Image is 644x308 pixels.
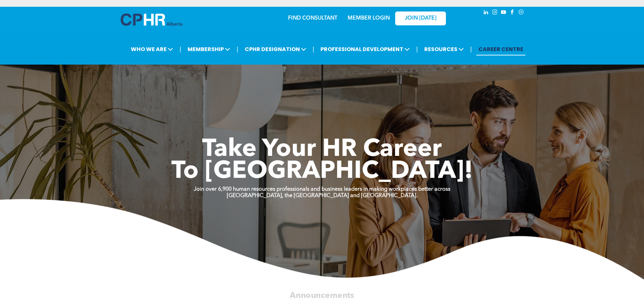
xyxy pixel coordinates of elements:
a: Social network [518,8,525,18]
a: instagram [491,8,499,18]
span: PROFESSIONAL DEVELOPMENT [318,43,412,55]
span: CPHR DESIGNATION [243,43,308,55]
li: | [470,42,472,56]
a: linkedin [482,8,490,18]
span: MEMBERSHIP [186,43,232,55]
li: | [416,42,418,56]
a: CAREER CENTRE [476,43,525,55]
a: youtube [500,8,507,18]
span: JOIN [DATE] [405,15,436,22]
li: | [180,42,181,56]
a: FIND CONSULTANT [288,16,337,21]
a: JOIN [DATE] [395,11,446,25]
span: To [GEOGRAPHIC_DATA]! [171,160,473,184]
span: Take Your HR Career [202,138,442,162]
span: WHO WE ARE [129,43,175,55]
a: MEMBER LOGIN [348,16,390,21]
li: | [313,42,314,56]
strong: [GEOGRAPHIC_DATA], the [GEOGRAPHIC_DATA] and [GEOGRAPHIC_DATA]. [227,193,418,198]
span: RESOURCES [422,43,466,55]
li: | [237,42,238,56]
span: Announcements [290,291,354,300]
strong: Join over 6,900 human resources professionals and business leaders in making workplaces better ac... [194,187,450,192]
a: facebook [509,8,516,18]
img: A blue and white logo for cp alberta [121,14,182,26]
